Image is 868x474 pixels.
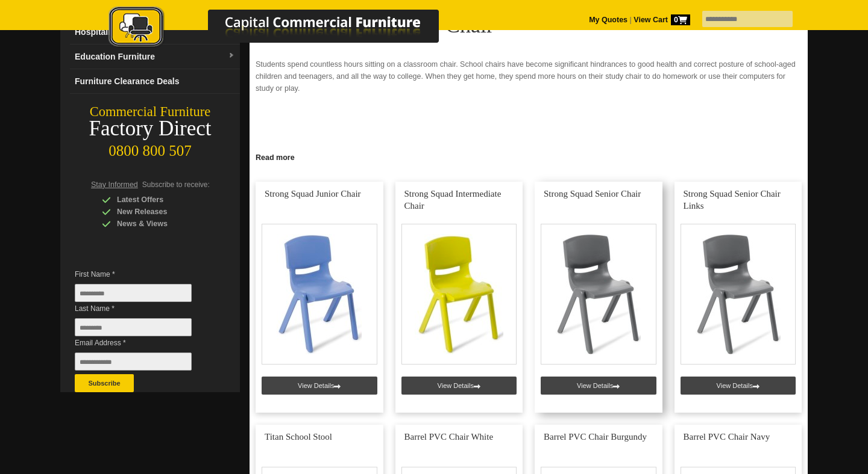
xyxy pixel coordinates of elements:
[70,45,240,69] a: Education Furnituredropdown
[75,318,192,336] input: Last Name *
[60,103,240,120] div: Commercial Furniture
[75,303,210,315] span: Last Name *
[75,337,210,349] span: Email Address *
[75,352,192,371] input: Email Address *
[102,218,216,230] div: News & Views
[589,16,627,24] a: My Quotes
[60,120,240,137] div: Factory Direct
[102,206,216,218] div: New Releases
[75,6,497,54] a: Capital Commercial Furniture Logo
[632,16,690,24] a: View Cart0
[60,137,240,159] div: 0800 800 507
[70,20,240,45] a: Hospitality Furnituredropdown
[91,180,138,189] span: Stay Informed
[75,374,134,392] button: Subscribe
[75,268,210,280] span: First Name *
[142,180,210,189] span: Subscribe to receive:
[75,284,192,302] input: First Name *
[250,149,808,164] a: Click to read more
[256,58,802,94] p: Students spend countless hours sitting on a classroom chair. School chairs have become significan...
[671,14,690,25] span: 0
[70,69,240,94] a: Furniture Clearance Deals
[75,6,497,50] img: Capital Commercial Furniture Logo
[634,16,690,24] strong: View Cart
[102,194,216,206] div: Latest Offers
